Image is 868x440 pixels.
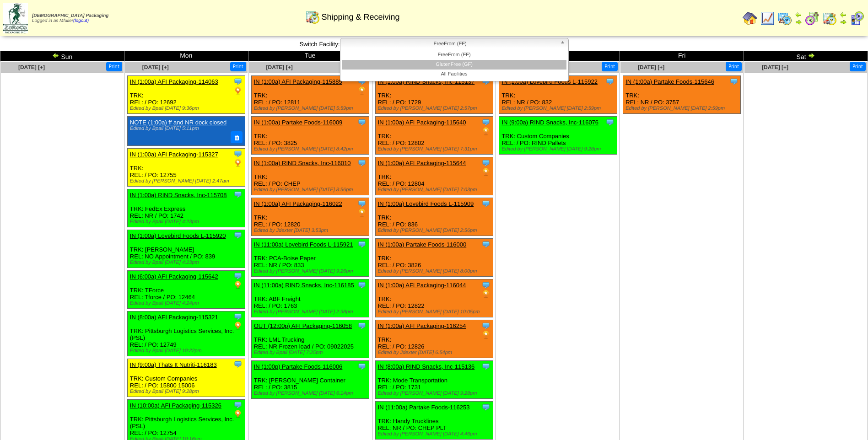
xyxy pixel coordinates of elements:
img: PO [481,167,491,177]
a: IN (1:00a) AFI Packaging-115644 [378,160,466,166]
li: FreeFrom (FF) [342,50,566,60]
img: calendarprod.gif [777,11,792,26]
td: Mon [124,51,248,61]
img: arrowright.gif [808,52,815,59]
a: IN (1:00a) AFI Packaging-115640 [378,119,466,126]
img: Tooltip [605,77,615,86]
a: IN (1:00a) AFI Packaging-116044 [378,282,466,289]
button: Print [602,62,618,71]
div: Edited by Bpali [DATE] 4:23pm [130,260,245,265]
a: IN (1:00a) Lovebird Foods L-115920 [130,232,226,239]
button: Print [230,62,246,71]
div: TRK: Custom Companies REL: / PO: 15800 15006 [127,359,245,397]
div: Edited by [PERSON_NAME] [DATE] 9:28pm [378,391,493,396]
div: Edited by Jdexter [DATE] 6:54pm [378,350,493,355]
span: Logged in as Mfuller [32,13,108,23]
div: TRK: REL: / PO: 3825 [251,117,369,155]
div: Edited by [PERSON_NAME] [DATE] 2:59pm [625,106,740,111]
div: Edited by Bpali [DATE] 4:23pm [130,219,245,225]
div: TRK: REL: / PO: 12811 [251,76,369,114]
div: Edited by [PERSON_NAME] [DATE] 4:46pm [378,431,493,437]
div: Edited by Bpali [DATE] 9:28pm [130,389,245,394]
span: [DATE] [+] [18,64,45,70]
div: Edited by [PERSON_NAME] [DATE] 8:42pm [254,146,369,152]
img: home.gif [743,11,757,26]
a: IN (10:00a) AFI Packaging-115326 [130,402,221,409]
li: GlutenFree (GF) [342,60,566,70]
img: Tooltip [357,362,367,371]
img: Tooltip [481,280,491,290]
a: IN (11:00a) Lovebird Foods L-115921 [254,241,353,248]
div: TRK: Mode Transportation REL: / PO: 1731 [375,361,493,399]
img: PO [481,290,491,299]
a: IN (1:00a) AFI Packaging-115327 [130,151,218,158]
a: IN (11:00a) RIND Snacks, Inc-116185 [254,282,354,289]
img: Tooltip [233,400,243,409]
div: TRK: LML Trucking REL: NR Frozen load / PO: 09022025 [251,320,369,358]
img: PO [233,321,243,330]
a: IN (1:00a) Lovebird Foods L-115909 [378,200,474,207]
div: TRK: FedEx Express REL: NR / PO: 1742 [127,189,245,227]
a: [DATE] [+] [266,64,293,70]
a: IN (6:00a) AFI Packaging-115642 [130,273,218,280]
img: arrowleft.gif [840,11,847,18]
div: TRK: REL: / PO: CHEP [251,157,369,195]
div: TRK: REL: / PO: 12822 [375,279,493,317]
a: [DATE] [+] [638,64,664,70]
a: IN (1:00a) AFI Packaging-116254 [378,322,466,329]
button: Delete Note [231,131,243,143]
img: calendarcustomer.gif [850,11,864,26]
img: Tooltip [605,118,615,127]
span: [DATE] [+] [762,64,788,70]
img: Tooltip [357,321,367,330]
div: TRK: ABF Freight REL: / PO: 1763 [251,279,369,317]
a: OUT (12:00p) AFI Packaging-116058 [254,322,352,329]
img: Tooltip [481,321,491,330]
img: Tooltip [233,271,243,280]
img: PO [233,280,243,290]
td: Sun [0,51,124,61]
img: calendarinout.gif [822,11,837,26]
span: FreeFrom (FF) [344,38,556,49]
img: Tooltip [357,280,367,290]
a: IN (1:00a) Lovebird Foods L-115922 [501,78,598,85]
a: IN (11:00a) Partake Foods-116253 [378,404,470,411]
div: TRK: Custom Companies REL: / PO: RIND Pallets [499,117,617,155]
div: Edited by [PERSON_NAME] [DATE] 7:03pm [378,187,493,193]
div: TRK: REL: / PO: 12755 [127,148,245,186]
div: Edited by [PERSON_NAME] [DATE] 8:56pm [254,187,369,193]
div: Edited by [PERSON_NAME] [DATE] 9:26pm [254,268,369,274]
div: TRK: TForce REL: Tforce / PO: 12464 [127,270,245,308]
div: Edited by [PERSON_NAME] [DATE] 2:59pm [501,106,616,111]
img: arrowleft.gif [52,52,59,59]
a: IN (1:00p) Partake Foods-116006 [254,363,343,370]
div: Edited by Bpali [DATE] 10:22pm [130,348,245,354]
div: TRK: REL: / PO: 836 [375,198,493,236]
div: TRK: PCA-Boise Paper REL: NR / PO: 833 [251,239,369,277]
div: TRK: [PERSON_NAME] REL: NO Appointment / PO: 839 [127,230,245,268]
img: Tooltip [357,240,367,249]
a: IN (8:00a) RIND Snacks, Inc-115136 [378,363,475,370]
td: Sat [744,51,868,61]
img: arrowleft.gif [795,11,802,18]
span: [DATE] [+] [142,64,169,70]
img: Tooltip [233,77,243,86]
div: Edited by [PERSON_NAME] [DATE] 2:38pm [254,309,369,315]
img: zoroco-logo-small.webp [3,3,28,33]
div: Edited by [PERSON_NAME] [DATE] 2:47am [130,178,245,184]
div: TRK: REL: / PO: 3826 [375,239,493,277]
a: IN (1:00a) RIND Snacks, Inc-115708 [130,192,227,199]
div: Edited by [PERSON_NAME] [DATE] 2:56pm [378,228,493,233]
a: IN (1:00a) AFI Packaging-116022 [254,200,342,207]
img: Tooltip [357,118,367,127]
button: Print [106,62,122,71]
div: Edited by Jdexter [DATE] 3:53pm [254,228,369,233]
div: TRK: REL: / PO: 12804 [375,157,493,195]
img: Tooltip [233,312,243,321]
img: Tooltip [357,158,367,167]
div: Edited by Bpali [DATE] 5:11pm [130,126,240,131]
img: arrowright.gif [840,18,847,26]
img: calendarinout.gif [305,10,320,24]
